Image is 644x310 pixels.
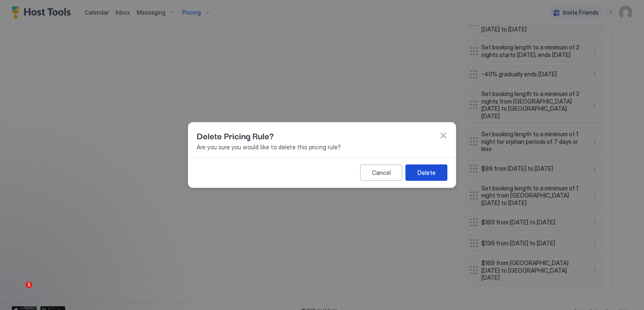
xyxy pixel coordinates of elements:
iframe: Intercom live chat [8,281,29,302]
div: Delete [418,168,436,177]
button: Delete [405,164,447,181]
span: Delete Pricing Rule? [197,129,274,142]
div: Cancel [372,168,391,177]
span: 1 [26,281,32,288]
span: Are you sure you would like to delete this pricing rule? [197,143,447,151]
iframe: Intercom notifications message [6,229,174,287]
button: Cancel [360,164,402,181]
